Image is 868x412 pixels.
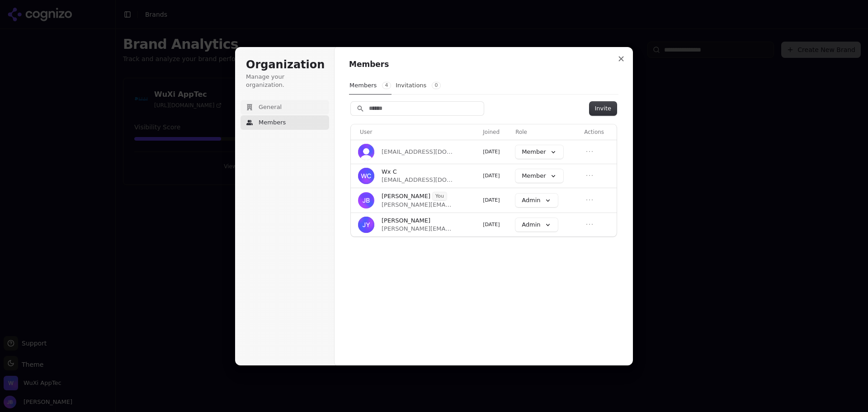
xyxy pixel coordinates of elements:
button: Open menu [584,146,595,157]
button: Member [515,169,563,183]
span: [DATE] [483,222,500,227]
th: Actions [580,124,617,140]
img: 's logo [358,144,374,160]
span: Members [259,118,286,127]
span: [EMAIL_ADDRESS][DOMAIN_NAME] [382,148,453,156]
span: [PERSON_NAME][EMAIL_ADDRESS][PERSON_NAME][DOMAIN_NAME] [382,225,453,233]
button: Member [515,145,563,159]
p: Manage your organization. [246,73,324,89]
button: Invitations [395,77,441,94]
img: Jessica Yang [358,217,374,233]
th: Joined [479,124,512,140]
span: 0 [432,82,441,89]
button: Open menu [584,219,595,230]
button: Admin [515,218,557,232]
img: Wx C [358,168,374,184]
span: [PERSON_NAME] [382,192,430,200]
span: You [433,192,447,200]
button: Members [241,115,329,130]
button: Open menu [584,194,595,205]
button: Close modal [613,51,629,67]
span: [PERSON_NAME][EMAIL_ADDRESS][PERSON_NAME][DOMAIN_NAME] [382,201,453,209]
h1: Organization [246,58,324,72]
th: User [351,124,479,140]
span: Wx C [382,168,397,176]
button: Invite [590,102,617,115]
button: General [241,100,329,114]
th: Role [512,124,580,140]
button: Members [349,77,392,95]
span: [DATE] [483,149,500,155]
span: 4 [382,82,391,89]
button: Open menu [584,170,595,181]
span: [DATE] [483,173,500,179]
span: [PERSON_NAME] [382,217,430,225]
button: Admin [515,194,557,207]
span: [EMAIL_ADDRESS][DOMAIN_NAME] [382,176,453,184]
img: Josef Bookert [358,192,374,208]
span: General [259,103,282,111]
h1: Members [349,59,618,70]
span: [DATE] [483,197,500,203]
input: Search [351,102,484,115]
